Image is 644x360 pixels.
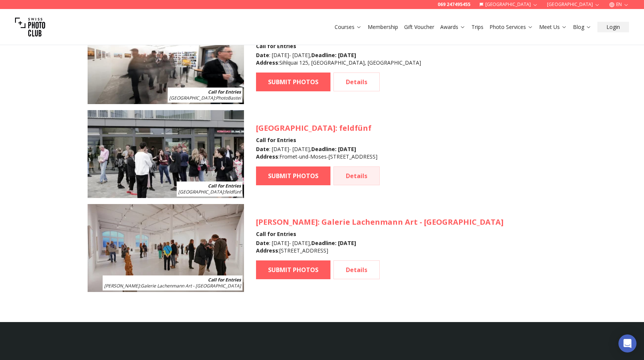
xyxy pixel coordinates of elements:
[88,16,244,104] img: SPC Photo Awards Zurich: December 2025
[335,23,362,31] a: Courses
[365,22,401,32] button: Membership
[256,239,269,247] b: Date
[311,51,356,59] b: Deadline : [DATE]
[256,239,503,254] div: : [DATE] - [DATE] , : [STREET_ADDRESS]
[256,136,380,144] h4: Call for Entries
[88,204,244,292] img: SPC Photo Awards LAKE CONSTANCE December 2025
[570,22,594,32] button: Blog
[332,22,365,32] button: Courses
[539,23,567,31] a: Meet Us
[404,23,434,31] a: Gift Voucher
[256,230,503,238] h4: Call for Entries
[471,23,483,31] a: Trips
[368,23,398,31] a: Membership
[486,22,536,32] button: Photo Services
[256,123,380,133] h3: : feldfünf
[256,217,503,227] h3: : Galerie Lachenmann Art - [GEOGRAPHIC_DATA]
[256,51,421,67] div: : [DATE] - [DATE] , : Sihlquai 125, [GEOGRAPHIC_DATA], [GEOGRAPHIC_DATA]
[440,23,465,31] a: Awards
[536,22,570,32] button: Meet Us
[256,166,330,185] a: SUBMIT PHOTOS
[208,183,241,189] b: Call for Entries
[256,145,380,160] div: : [DATE] - [DATE] , : Fromet-und-Moses-[STREET_ADDRESS]
[256,42,421,50] h4: Call for Entries
[489,23,533,31] a: Photo Services
[256,153,278,160] b: Address
[256,145,269,153] b: Date
[333,260,380,279] a: Details
[178,189,241,195] span: : feldfünf
[169,95,241,101] span: : PhotoBastei
[256,73,330,91] a: SUBMIT PHOTOS
[15,12,45,42] img: Swiss photo club
[468,22,486,32] button: Trips
[88,110,244,198] img: SPC Photo Awards BERLIN December 2025
[437,22,468,32] button: Awards
[256,59,278,66] b: Address
[597,22,629,32] button: Login
[208,277,241,283] b: Call for Entries
[169,95,215,101] span: [GEOGRAPHIC_DATA]
[438,2,470,8] a: 069 247495455
[333,166,380,185] a: Details
[256,51,269,59] b: Date
[311,239,356,247] b: Deadline : [DATE]
[573,23,591,31] a: Blog
[104,283,241,289] span: : Galerie Lachenmann Art - [GEOGRAPHIC_DATA]
[401,22,437,32] button: Gift Voucher
[618,334,636,352] div: Open Intercom Messenger
[311,145,356,153] b: Deadline : [DATE]
[256,123,335,133] span: [GEOGRAPHIC_DATA]
[256,247,278,254] b: Address
[333,73,380,91] a: Details
[256,217,318,227] span: [PERSON_NAME]
[104,283,139,289] span: [PERSON_NAME]
[178,189,224,195] span: [GEOGRAPHIC_DATA]
[208,89,241,95] b: Call for Entries
[256,260,330,279] a: SUBMIT PHOTOS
